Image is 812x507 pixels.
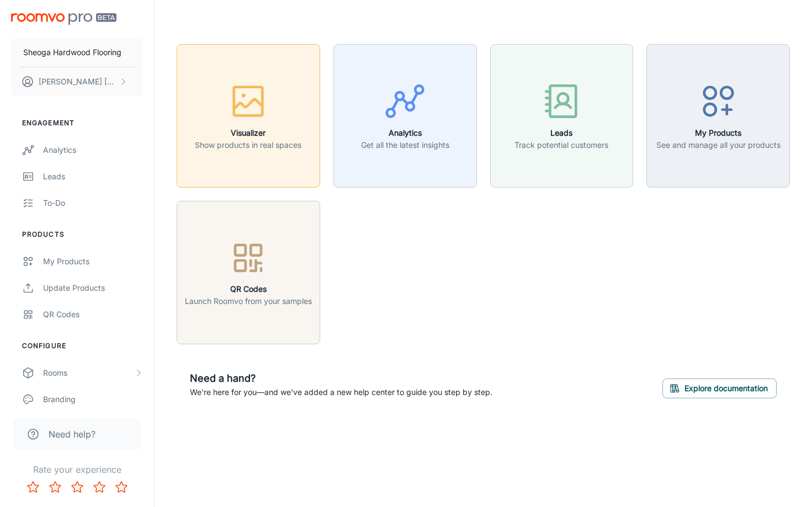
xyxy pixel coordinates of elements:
a: My ProductsSee and manage all your products [646,109,790,120]
h6: My Products [656,127,781,139]
button: Sheoga Hardwood Flooring [11,38,143,67]
div: Leads [43,170,143,183]
p: Sheoga Hardwood Flooring [23,46,121,58]
h6: Need a hand? [190,371,492,386]
p: Get all the latest insights [361,139,449,151]
p: [PERSON_NAME] [PERSON_NAME] [39,76,116,88]
p: Track potential customers [514,139,608,151]
div: QR Codes [43,308,143,321]
button: QR CodesLaunch Roomvo from your samples [177,201,320,344]
button: LeadsTrack potential customers [490,44,634,188]
button: My ProductsSee and manage all your products [646,44,790,188]
p: We're here for you—and we've added a new help center to guide you step by step. [190,386,492,398]
div: My Products [43,255,143,268]
div: Update Products [43,282,143,294]
h6: Analytics [361,127,449,139]
div: Analytics [43,144,143,156]
p: See and manage all your products [656,139,781,151]
p: Launch Roomvo from your samples [185,295,312,307]
h6: Leads [514,127,608,139]
span: Need help? [49,428,95,441]
a: LeadsTrack potential customers [490,109,634,120]
button: [PERSON_NAME] [PERSON_NAME] [11,67,143,96]
h6: Visualizer [195,127,301,139]
h6: QR Codes [185,283,312,295]
div: Branding [43,393,143,405]
button: AnalyticsGet all the latest insights [333,44,477,188]
button: Explore documentation [662,378,777,398]
div: To-do [43,197,143,209]
p: Show products in real spaces [195,139,301,151]
div: Rooms [43,367,134,379]
button: VisualizerShow products in real spaces [177,44,320,188]
img: Roomvo PRO Beta [11,13,116,25]
a: QR CodesLaunch Roomvo from your samples [177,266,320,277]
a: Explore documentation [662,382,777,393]
a: AnalyticsGet all the latest insights [333,109,477,120]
